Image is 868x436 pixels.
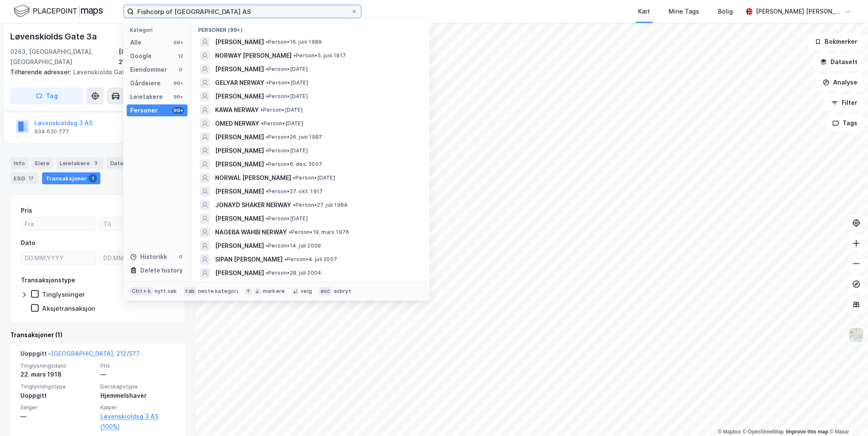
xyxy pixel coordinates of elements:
[261,120,264,127] span: •
[743,429,784,435] a: OpenStreetMap
[293,52,296,59] span: •
[266,242,321,249] span: Person • 14. juli 2009
[319,287,332,295] div: esc
[293,174,335,181] span: Person • [DATE]
[134,5,351,18] input: Søk på adresse, matrikkel, gårdeiere, leietakere eller personer
[130,252,167,262] div: Historikk
[261,107,263,113] span: •
[266,79,269,86] span: •
[100,404,175,411] span: Kjøper
[293,202,348,208] span: Person • 27. juli 1984
[293,52,346,59] span: Person • 5. juni 1917
[215,78,264,88] span: GELYAR NERWAY
[266,215,268,222] span: •
[21,205,32,216] div: Pris
[266,66,268,72] span: •
[130,105,158,115] div: Personer
[119,47,185,67] div: [GEOGRAPHIC_DATA], 212/577
[14,4,103,19] img: logo.f888ab2527a4732fd821a326f86c7f29.svg
[10,172,39,184] div: ESG
[266,147,268,154] span: •
[10,87,83,104] button: Tag
[266,188,323,195] span: Person • 27. okt. 1917
[130,92,163,102] div: Leietakere
[263,288,285,295] div: markere
[100,251,174,264] input: DD.MM.YYYY
[100,369,175,380] div: —
[266,242,268,249] span: •
[289,229,291,235] span: •
[42,290,85,298] div: Tinglysninger
[293,174,295,181] span: •
[266,147,308,154] span: Person • [DATE]
[56,157,103,169] div: Leietakere
[130,78,161,88] div: Gårdeiere
[42,172,100,184] div: Transaksjoner
[20,383,95,390] span: Tinglysningstype
[155,288,177,295] div: nytt søk
[100,391,175,401] div: Hjemmelshaver
[301,288,312,295] div: velg
[20,404,95,411] span: Selger
[266,270,321,276] span: Person • 28. juli 2004
[266,215,308,222] span: Person • [DATE]
[215,64,264,74] span: [PERSON_NAME]
[140,265,183,276] div: Delete history
[266,188,268,194] span: •
[669,6,699,17] div: Mine Tags
[825,395,868,436] iframe: Chat Widget
[172,39,184,46] div: 99+
[215,37,264,47] span: [PERSON_NAME]
[807,33,865,50] button: Bokmerker
[756,6,841,17] div: [PERSON_NAME] [PERSON_NAME]
[27,174,35,183] div: 17
[266,270,268,276] span: •
[261,120,303,127] span: Person • [DATE]
[718,6,733,17] div: Bolig
[10,47,119,67] div: 0263, [GEOGRAPHIC_DATA], [GEOGRAPHIC_DATA]
[130,37,142,48] div: Alle
[34,128,69,135] div: 934 630 777
[266,79,308,86] span: Person • [DATE]
[21,238,35,248] div: Dato
[172,80,184,87] div: 99+
[215,254,283,264] span: SIPAN [PERSON_NAME]
[786,429,828,435] a: Improve this map
[215,51,292,61] span: NORWAY [PERSON_NAME]
[215,268,264,278] span: [PERSON_NAME]
[91,159,100,167] div: 3
[100,383,175,390] span: Eierskapstype
[51,350,140,357] a: [GEOGRAPHIC_DATA], 212/577
[100,411,175,432] a: Løvenskioldsg 3 AS (100%)
[20,391,95,401] div: Uoppgitt
[215,146,264,156] span: [PERSON_NAME]
[284,256,287,262] span: •
[266,93,268,99] span: •
[333,288,351,295] div: avbryt
[42,304,95,312] div: Aksjetransaksjon
[215,105,259,115] span: KAWA NERWAY
[215,227,287,237] span: NAGEBA WAHBI NERWAY
[266,134,322,141] span: Person • 26. juni 1987
[718,429,741,435] a: Mapbox
[289,229,349,236] span: Person • 19. mars 1976
[198,288,238,295] div: neste kategori
[130,287,153,295] div: Ctrl + k
[21,217,96,230] input: Fra
[130,65,167,75] div: Eiendommer
[215,159,264,169] span: [PERSON_NAME]
[184,287,196,295] div: tab
[825,395,868,436] div: Kontrollprogram for chat
[177,253,184,260] div: 0
[293,202,295,208] span: •
[172,93,184,100] div: 99+
[20,369,95,380] div: 22. mars 1918
[10,30,99,43] div: Løvenskiolds Gate 3a
[215,132,264,142] span: [PERSON_NAME]
[266,93,308,100] span: Person • [DATE]
[638,6,650,17] div: Kart
[88,174,97,183] div: 1
[813,53,865,70] button: Datasett
[266,66,308,73] span: Person • [DATE]
[100,362,175,369] span: Pris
